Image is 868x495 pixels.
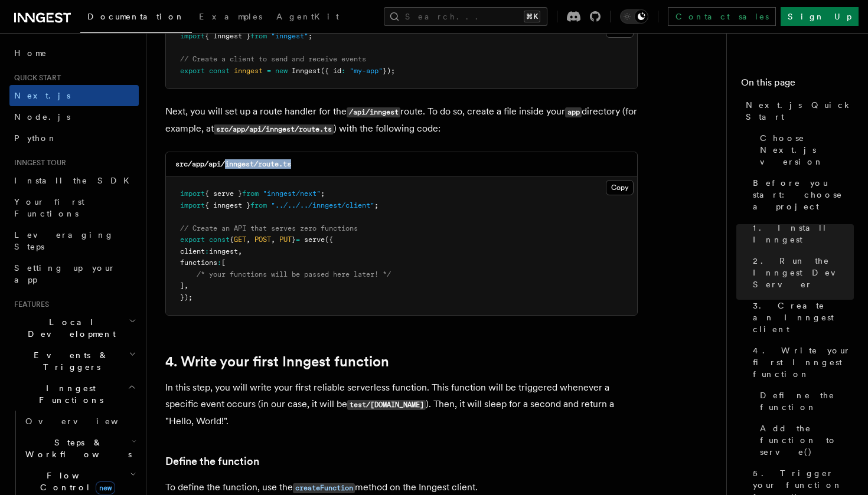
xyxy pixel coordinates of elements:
[760,389,854,413] span: Define the function
[271,235,275,244] span: ,
[14,230,114,251] span: Leveraging Steps
[209,247,238,255] span: inngest
[347,107,400,117] code: /api/inngest
[180,281,184,290] span: ]
[9,378,139,411] button: Inngest Functions
[180,235,205,244] span: export
[209,67,230,75] span: const
[760,132,854,168] span: Choose Next.js version
[165,103,638,137] p: Next, you will set up a route handler for the route. To do so, create a file inside your director...
[668,7,776,26] a: Contact sales
[199,12,262,21] span: Examples
[205,201,250,209] span: { inngest }
[753,222,854,245] span: 1. Install Inngest
[384,7,547,26] button: Search...⌘K
[9,170,139,191] a: Install the SDK
[755,418,854,463] a: Add the function to serve()
[325,235,333,244] span: ({
[180,32,205,40] span: import
[279,235,292,244] span: PUT
[293,483,355,493] code: createFunction
[748,295,854,340] a: 3. Create an Inngest client
[180,55,366,63] span: // Create a client to send and receive events
[184,281,188,290] span: ,
[205,32,250,40] span: { Inngest }
[748,250,854,295] a: 2. Run the Inngest Dev Server
[165,379,638,430] p: In this step, you will write your first reliable serverless function. This function will be trigg...
[304,235,325,244] span: serve
[214,124,334,135] code: src/app/api/inngest/route.ts
[755,385,854,418] a: Define the function
[9,316,129,340] span: Local Development
[80,4,192,33] a: Documentation
[14,112,70,122] span: Node.js
[9,106,139,127] a: Node.js
[741,94,854,127] a: Next.js Quick Start
[197,270,391,278] span: /* your functions will be passed here later! */
[217,258,221,267] span: :
[9,85,139,106] a: Next.js
[524,11,540,22] kbd: ⌘K
[293,481,355,493] a: createFunction
[21,470,130,493] span: Flow Control
[21,437,132,460] span: Steps & Workflows
[250,201,267,209] span: from
[14,91,70,100] span: Next.js
[180,247,205,255] span: client
[9,73,61,83] span: Quick start
[296,235,300,244] span: =
[192,4,269,32] a: Examples
[180,67,205,75] span: export
[374,201,378,209] span: ;
[205,189,242,198] span: { serve }
[9,191,139,224] a: Your first Functions
[760,422,854,458] span: Add the function to serve()
[165,453,259,470] a: Define the function
[9,349,129,373] span: Events & Triggers
[271,201,374,209] span: "../../../inngest/client"
[753,177,854,212] span: Before you start: choose a project
[748,217,854,250] a: 1. Install Inngest
[250,32,267,40] span: from
[565,107,582,117] code: app
[321,67,341,75] span: ({ id
[238,247,242,255] span: ,
[271,32,308,40] span: "inngest"
[180,201,205,209] span: import
[746,99,854,123] span: Next.js Quick Start
[9,42,139,64] a: Home
[341,67,345,75] span: :
[748,172,854,217] a: Before you start: choose a project
[14,47,47,59] span: Home
[254,235,271,244] span: POST
[292,235,296,244] span: }
[21,411,139,432] a: Overview
[350,67,383,75] span: "my-app"
[753,345,854,380] span: 4. Write your first Inngest function
[234,235,246,244] span: GET
[87,12,185,21] span: Documentation
[9,224,139,257] a: Leveraging Steps
[180,189,205,198] span: import
[221,258,226,267] span: [
[267,67,271,75] span: =
[781,7,859,26] a: Sign Up
[347,400,426,410] code: test/[DOMAIN_NAME]
[263,189,321,198] span: "inngest/next"
[14,263,116,284] span: Setting up your app
[308,32,312,40] span: ;
[9,257,139,290] a: Setting up your app
[9,345,139,378] button: Events & Triggers
[620,9,648,24] button: Toggle dark mode
[180,258,217,267] span: functions
[180,293,192,301] span: });
[205,247,209,255] span: :
[14,176,136,185] span: Install the SDK
[209,235,230,244] span: const
[21,432,139,465] button: Steps & Workflows
[180,224,358,232] span: // Create an API that serves zero functions
[9,127,139,149] a: Python
[755,127,854,172] a: Choose Next.js version
[753,255,854,290] span: 2. Run the Inngest Dev Server
[9,300,49,309] span: Features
